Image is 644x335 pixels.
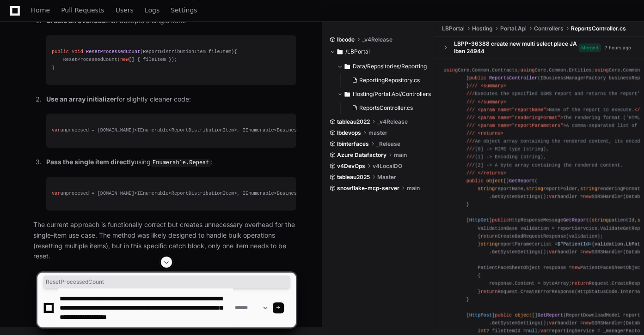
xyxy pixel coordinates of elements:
[171,7,197,13] span: Settings
[478,115,563,120] span: <param name="renderingFormat">
[595,67,609,73] span: using
[469,75,486,81] span: public
[52,191,60,196] span: var
[583,194,591,199] span: new
[151,159,211,167] code: Enumerable.Repeat
[486,178,503,184] span: object
[337,173,370,181] span: tableau2025
[478,123,566,128] span: <param name="reportParameters">
[72,49,83,54] span: void
[466,146,549,152] span: [0] -> MIME type (string),
[521,67,535,73] span: using
[454,40,578,55] div: LBPP-36388 create new multi select place JA lban 24944
[466,170,475,176] span: ///
[143,49,231,54] span: ReportDistributionItem fileItem
[353,90,431,98] span: Hosting/Portal.Api/Controllers
[509,178,534,184] span: GetReport
[31,7,50,13] span: Home
[570,25,626,32] span: ReportsController.cs
[377,118,408,126] span: _v4Release
[478,99,506,105] span: </summary>
[86,49,140,54] span: ResetProcessedCount
[489,75,538,81] span: ReportsController
[46,94,296,105] p: for slightly cleaner code:
[580,186,597,191] span: string
[478,170,506,176] span: </returns>
[442,25,464,32] span: LBPortal
[337,151,386,159] span: Azure Datafactory
[376,140,400,148] span: _Release
[466,115,475,120] span: ///
[472,25,492,32] span: Hosting
[33,220,296,262] p: The current approach is functionally correct but creates unnecessary overhead for the single-item...
[466,131,475,136] span: ///
[466,107,475,113] span: ///
[394,151,407,159] span: main
[337,129,361,137] span: lbdevops
[368,129,387,137] span: master
[61,7,104,13] span: Pull Requests
[344,89,350,100] svg: Directory
[337,87,431,102] button: Hosting/Portal.Api/Controllers
[466,123,475,128] span: ///
[466,155,475,160] span: ///
[563,218,589,223] span: GetReport
[116,7,134,13] span: Users
[52,190,290,197] div: unprocesed = [DOMAIN_NAME]<IEnumerable<ReportDistributionItem>, IEnumerable<Business.Entities.Rep...
[337,185,399,192] span: snowflake-mcp-server
[348,102,425,114] button: ReportsController.cs
[443,67,458,73] span: using
[373,162,402,170] span: v4LocalDO
[466,162,475,168] span: ///
[344,61,350,72] svg: Directory
[46,158,135,166] strong: Pass the single item directly
[466,91,475,97] span: ///
[407,185,420,192] span: main
[330,44,428,59] button: /LBPortal
[52,126,290,134] div: unprocesed = [DOMAIN_NAME]<IEnumerable<ReportDistributionItem>, IEnumerable<Business.Entities.Rep...
[362,36,393,43] span: _v4Release
[46,157,296,168] p: using :
[466,138,475,144] span: ///
[466,146,475,152] span: ///
[526,186,543,191] span: string
[337,36,355,43] span: lbcode
[469,218,489,223] span: HttpGet
[549,249,557,255] span: var
[359,77,420,84] span: ReportingRepository.cs
[478,107,549,113] span: <param name="reportName">
[466,155,546,160] span: [1] -> Encoding (string),
[578,43,601,52] span: Merged
[480,83,506,89] span: <summary>
[52,127,60,133] span: var
[345,48,370,55] span: /LBPortal
[337,59,431,74] button: Data/Repositories/Reporting
[605,44,631,51] div: 7 hours ago
[145,7,159,13] span: Logs
[592,218,609,223] span: string
[337,140,369,148] span: lbinterfaces
[353,63,427,70] span: Data/Repositories/Reporting
[337,162,365,170] span: v4DevOps
[348,74,425,87] button: ReportingRepository.cs
[337,118,370,126] span: tableau2022
[52,49,69,54] span: public
[480,241,497,247] span: string
[478,131,503,136] span: <returns>
[534,25,563,32] span: Controllers
[500,25,526,32] span: Portal.Api
[469,83,478,89] span: ///
[466,99,475,105] span: ///
[549,194,557,199] span: var
[466,178,484,184] span: public
[466,162,623,168] span: [2] -> A byte array containing the rendered content.
[480,233,497,239] span: return
[52,49,234,54] span: ( )
[120,57,129,62] span: new
[46,17,106,24] strong: Create an overload
[46,95,117,103] strong: Use an array initializer
[337,46,343,57] svg: Directory
[583,249,591,255] span: new
[492,218,509,223] span: public
[377,173,396,181] span: Master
